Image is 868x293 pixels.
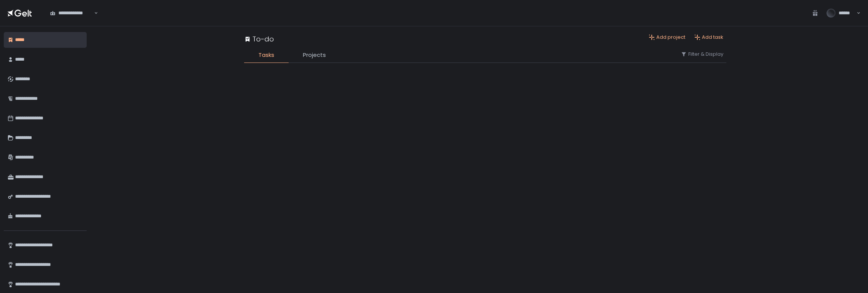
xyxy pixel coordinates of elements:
[258,51,274,60] span: Tasks
[694,34,723,41] button: Add task
[681,51,723,58] button: Filter & Display
[45,5,98,21] div: Search for option
[244,34,274,44] div: To-do
[303,51,326,60] span: Projects
[93,9,93,17] input: Search for option
[649,34,685,41] button: Add project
